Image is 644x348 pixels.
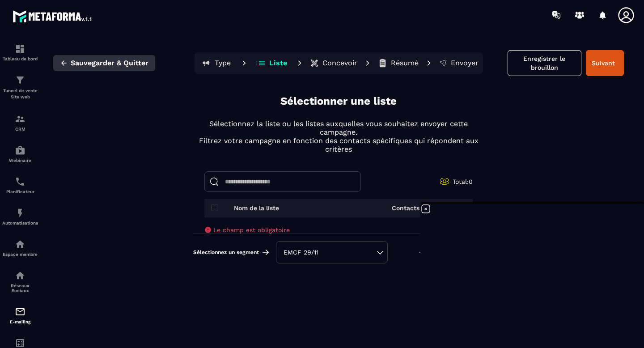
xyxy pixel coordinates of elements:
[2,319,38,324] p: E-mailing
[508,50,581,76] button: Enregistrer le brouillon
[586,50,624,76] button: Suivant
[2,56,38,61] p: Tableau de bord
[375,54,421,72] button: Résumé
[2,127,38,132] p: CRM
[53,55,155,71] button: Sauvegarder & Quitter
[451,59,479,68] p: Envoyer
[2,158,38,163] p: Webinaire
[391,59,419,68] p: Résumé
[436,54,481,72] button: Envoyer
[234,204,279,212] p: Nom de la liste
[392,204,419,212] p: Contacts
[196,54,237,72] button: Type
[2,37,38,68] a: formationformationTableau de bord
[213,226,290,233] span: Le champ est obligatoire
[193,119,484,136] p: Sélectionnez la liste ou les listes auxquelles vous souhaitez envoyer cette campagne.
[13,8,93,24] img: logo
[15,306,25,317] img: email
[307,54,360,72] button: Concevoir
[2,263,38,300] a: social-networksocial-networkRéseaux Sociaux
[2,88,38,100] p: Tunnel de vente Site web
[269,59,287,68] p: Liste
[15,75,25,85] img: formation
[453,178,473,185] span: Total: 0
[2,68,38,107] a: formationformationTunnel de vente Site web
[280,94,397,109] p: Sélectionner une liste
[15,114,25,124] img: formation
[2,201,38,232] a: automationsautomationsAutomatisations
[2,107,38,138] a: formationformationCRM
[15,239,25,250] img: automations
[252,54,292,72] button: Liste
[215,59,231,68] p: Type
[2,252,38,257] p: Espace membre
[2,170,38,201] a: schedulerschedulerPlanificateur
[15,43,25,54] img: formation
[2,189,38,194] p: Planificateur
[193,136,484,153] p: Filtrez votre campagne en fonction des contacts spécifiques qui répondent aux critères
[2,232,38,263] a: automationsautomationsEspace membre
[15,176,25,187] img: scheduler
[71,59,148,68] span: Sauvegarder & Quitter
[15,208,25,218] img: automations
[2,138,38,170] a: automationsautomationsWebinaire
[2,300,38,331] a: emailemailE-mailing
[193,249,259,256] span: Sélectionnez un segment
[15,270,25,281] img: social-network
[322,59,357,68] p: Concevoir
[2,283,38,293] p: Réseaux Sociaux
[2,221,38,225] p: Automatisations
[15,145,25,156] img: automations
